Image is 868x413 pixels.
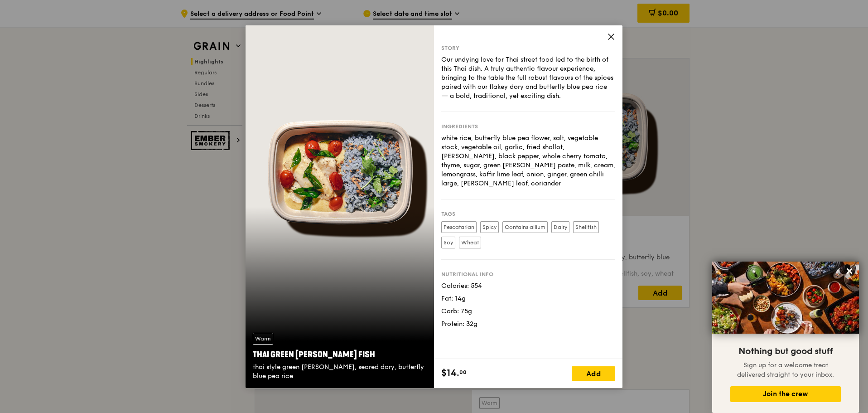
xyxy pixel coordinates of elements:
[441,366,459,380] span: $14.
[441,271,615,278] div: Nutritional info
[253,363,427,381] div: thai style green [PERSON_NAME], seared dory, butterfly blue pea rice
[712,262,859,334] img: DSC07876-Edit02-Large.jpeg
[441,294,615,303] div: Fat: 14g
[441,44,615,52] div: Story
[738,346,833,357] span: Nothing but good stuff
[441,282,615,291] div: Calories: 554
[441,55,615,101] div: Our undying love for Thai street food led to the birth of this Thai dish. A truly authentic flavo...
[253,348,427,361] div: Thai Green [PERSON_NAME] Fish
[441,237,455,248] label: Soy
[459,237,481,248] label: Wheat
[730,386,841,402] button: Join the crew
[502,221,548,233] label: Contains allium
[441,221,477,233] label: Pescatarian
[480,221,499,233] label: Spicy
[441,320,615,329] div: Protein: 32g
[441,210,615,218] div: Tags
[842,264,857,278] button: Close
[572,366,615,381] div: Add
[441,134,615,188] div: white rice, butterfly blue pea flower, salt, vegetable stock, vegetable oil, garlic, fried shallo...
[573,221,599,233] label: Shellfish
[441,123,615,130] div: Ingredients
[551,221,569,233] label: Dairy
[459,369,467,376] span: 00
[253,333,273,345] div: Warm
[441,307,615,316] div: Carb: 75g
[737,361,834,379] span: Sign up for a welcome treat delivered straight to your inbox.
